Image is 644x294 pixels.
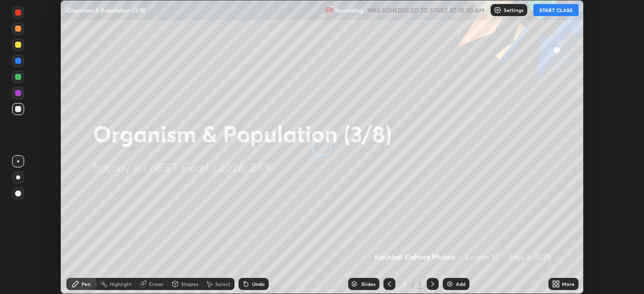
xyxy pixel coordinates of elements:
div: Undo [252,281,265,286]
div: Eraser [149,281,164,286]
img: class-settings-icons [494,6,502,14]
p: Settings [504,8,523,13]
div: Add [456,281,465,286]
img: add-slide-button [446,280,454,288]
div: Select [215,281,230,286]
div: Shapes [181,281,198,286]
div: 2 [417,279,423,288]
div: More [562,281,575,286]
h5: WAS SCHEDULED TO START AT 10:30 AM [367,6,485,15]
img: recording.375f2c34.svg [325,6,333,14]
div: Pen [82,281,91,286]
div: Slides [361,281,375,286]
button: START CLASS [533,4,579,16]
div: 2 [399,281,410,287]
div: Highlight [110,281,132,286]
p: Recording [335,7,363,14]
p: Organism & Population (3/8) [66,6,146,14]
div: / [412,281,415,287]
